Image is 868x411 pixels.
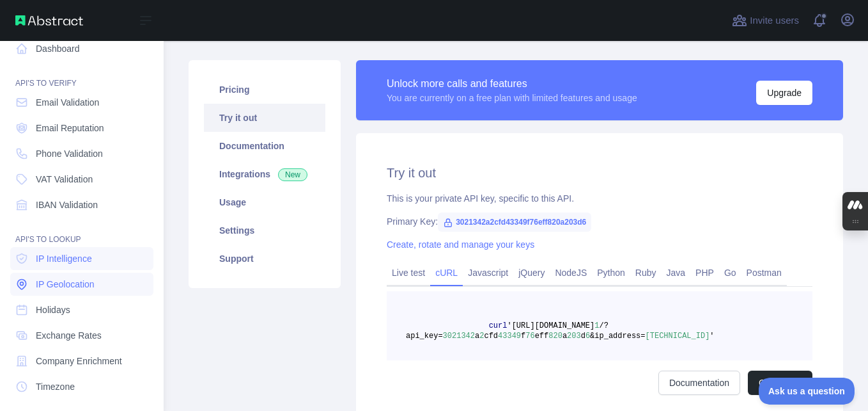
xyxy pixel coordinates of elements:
span: 203 [567,332,581,341]
span: Holidays [36,303,70,316]
a: Javascript [463,262,513,283]
a: VAT Validation [10,168,153,191]
span: IBAN Validation [36,198,98,211]
h2: Try it out [387,164,812,182]
a: Timezone [10,375,153,398]
a: IBAN Validation [10,193,153,216]
iframe: Toggle Customer Support [759,378,855,405]
a: Live test [387,262,430,283]
a: Java [662,262,691,283]
a: cURL [430,262,463,283]
span: 3021342 [443,332,475,341]
a: IP Geolocation [10,273,153,296]
button: Invite users [729,10,802,31]
a: Settings [204,216,325,245]
a: Documentation [204,132,325,160]
span: 6 [585,332,590,341]
a: Pricing [204,76,325,104]
div: This is your private API key, specific to this API. [387,192,812,205]
span: 3021342a2cfd43349f76eff820a203d6 [438,213,591,232]
span: a [562,332,567,341]
a: Email Reputation [10,117,153,140]
span: f [521,332,525,341]
span: [TECHNICAL_ID] [646,332,710,341]
a: Company Enrichment [10,350,153,373]
a: Exchange Rates [10,324,153,347]
span: 43349 [498,332,521,341]
a: Phone Validation [10,142,153,165]
span: eff [535,332,549,341]
span: Email Validation [36,96,99,109]
span: Invite users [750,13,799,28]
span: IP Intelligence [36,252,92,265]
span: 2 [479,332,484,341]
button: Upgrade [756,81,812,105]
a: Integrations New [204,160,325,188]
a: Go [719,262,741,283]
a: Ruby [630,262,662,283]
button: Copy code [748,371,812,395]
div: You are currently on a free plan with limited features and usage [387,92,637,104]
div: Primary Key: [387,215,812,228]
div: API'S TO LOOKUP [10,219,153,245]
a: Support [204,245,325,273]
span: ' [709,332,714,341]
a: Documentation [658,371,740,395]
a: Email Validation [10,91,153,114]
span: cfd [484,332,498,341]
img: Abstract API [15,15,83,26]
a: NodeJS [550,262,592,283]
a: IP Intelligence [10,247,153,270]
span: Exchange Rates [36,329,102,342]
span: '[URL][DOMAIN_NAME] [507,321,594,330]
span: a [475,332,479,341]
span: Timezone [36,380,75,393]
span: Phone Validation [36,147,103,160]
span: IP Geolocation [36,278,95,291]
div: API'S TO VERIFY [10,63,153,88]
a: Create, rotate and manage your keys [387,239,534,250]
a: jQuery [513,262,550,283]
span: 820 [548,332,562,341]
a: Holidays [10,298,153,321]
span: 76 [525,332,534,341]
span: VAT Validation [36,173,93,186]
a: Usage [204,188,325,216]
span: curl [489,321,508,330]
a: Dashboard [10,37,153,60]
span: Email Reputation [36,122,104,134]
a: Try it out [204,104,325,132]
span: &ip_address= [590,332,645,341]
a: PHP [690,262,719,283]
a: Postman [741,262,787,283]
div: Unlock more calls and features [387,76,637,92]
a: Python [592,262,630,283]
span: New [278,168,307,181]
span: d [581,332,585,341]
span: 1 [594,321,599,330]
span: Company Enrichment [36,355,122,367]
